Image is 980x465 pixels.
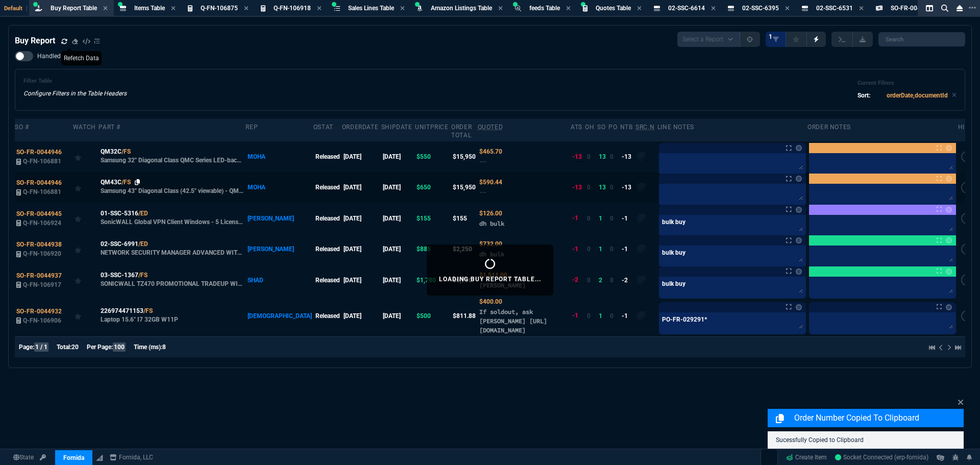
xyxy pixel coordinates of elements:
span: Per Page: [87,344,113,351]
td: $885 [415,234,451,264]
span: Q-FN-106918 [274,5,311,12]
span: Q-FN-106924 [23,219,61,227]
p: Laptop 15.6" I7 32GB W11P [101,315,178,324]
span: Q-FN-106917 [23,281,61,288]
div: OrderDate [342,123,378,131]
td: [DATE] [381,172,415,203]
input: Search [878,32,965,46]
span: 0 [587,312,591,320]
td: [PERSON_NAME] [246,234,313,264]
h4: Buy Report [15,35,55,47]
td: $1,780 [415,264,451,295]
nx-icon: Search [937,2,952,14]
td: 2 [597,264,608,295]
td: $15,950 [451,172,477,203]
span: Amazon Listings Table [431,5,492,12]
span: If soldout, ask Brian https://www.ebay.com/itm/226974471153?_skw=laptop&itmmeta=01K573CQKR70PG8Q9... [479,308,547,334]
div: SO [597,123,605,131]
a: msbcCompanyName [107,453,156,462]
span: 02-SSC-6614 [668,5,705,12]
span: 0 [587,153,591,160]
a: /FS [121,178,131,187]
td: Released [313,172,342,203]
div: Add to Watchlist [75,309,97,323]
span: SO-FR-0044938 [16,241,62,248]
td: SONICWALL TZ470 PROMOTIONAL TRADEUP WITH 3YR EPSS [99,264,246,295]
span: 0 [610,215,614,222]
p: NETWORK SECURITY MANAGER ADVANCED WITH MANAGEMENT, REPORTING, ANALYTICS FOR TZ370 3YR [101,249,244,257]
span: QM43C [101,178,121,187]
nx-icon: Close Tab [637,5,642,13]
span: Quoted Cost [479,298,502,305]
td: $2,250 [451,234,477,264]
div: OH [585,123,594,131]
span: Time (ms): [134,344,162,351]
div: -13 [572,152,582,162]
p: Samsung 32" Diagonal Class QMC Series LED-backlit LCD display - Crystal UHD - digital signage - Tiz [101,156,244,164]
span: 1 / 1 [34,342,48,352]
span: SO-FR-0044946 [16,179,62,186]
td: $155 [451,203,477,234]
td: 1 [597,203,608,234]
p: Samsung 43" Diagonal Class (42.5" viewable) - QMC Series LED-backlit LCD display - digital signage [101,187,244,195]
td: SonicWALL Global VPN Client Windows - 5 Licenses [99,203,246,234]
div: Line Notes [657,123,694,131]
td: -1 [620,234,635,264]
td: NETWORK SECURITY MANAGER ADVANCED WITH MANAGEMENT, REPORTING, ANALYTICS FOR TZ370 3YR [99,234,246,264]
td: $811.88 [451,296,477,336]
span: 0 [610,277,614,284]
span: Q-FN-106875 [201,5,238,12]
td: Released [313,234,342,264]
span: Buy Report Table [51,5,97,12]
nx-icon: Close Workbench [952,2,967,14]
div: -13 [572,183,582,192]
span: 02-SSC-6395 [742,5,779,12]
span: Page: [19,344,34,351]
abbr: Quoted Cost and Sourcing Notes [478,124,503,131]
nx-icon: Close Tab [498,5,503,13]
span: Q-FN-106881 [23,158,61,165]
span: 0 [610,184,614,191]
div: Order Notes [807,123,851,131]
td: $650 [415,172,451,203]
div: Part # [99,123,120,131]
td: [DATE] [381,234,415,264]
td: [DATE] [342,296,381,336]
span: QM32C [101,147,121,156]
span: 0 [587,184,591,191]
nx-icon: Close Tab [711,5,716,13]
a: /FS [143,306,153,315]
h6: Filter Table [23,78,127,85]
span: SO-FR-0044946 [16,149,62,156]
span: 0 [610,246,614,253]
a: Global State [10,453,37,462]
span: Q-FN-106906 [23,317,61,324]
span: 20 [71,344,79,351]
span: Quoted Cost [479,148,502,155]
span: 0 [587,215,591,222]
a: HjXBZGvxHUS279OpAAG9 [835,453,928,462]
td: -1 [620,203,635,234]
span: Handled [37,52,61,60]
span: 100 [113,342,126,352]
span: 226974471153 [101,306,143,315]
p: Order Number Copied to Clipboard [794,412,962,424]
div: Add to Watchlist [75,211,97,226]
span: 0 [587,246,591,253]
span: SO-FR-0044938 [891,5,935,12]
span: -- [479,158,486,165]
span: dh bulk [479,219,504,227]
span: -- [479,188,486,196]
p: Sort: [857,91,870,100]
td: 1 [597,296,608,336]
span: 0 [610,153,614,160]
code: orderDate,documentId [887,92,948,99]
td: -13 [620,172,635,203]
span: Q-FN-106881 [23,188,61,195]
span: Items Table [134,5,165,12]
td: [PERSON_NAME] [246,203,313,234]
td: [DATE] [342,264,381,295]
span: Quoted Cost [479,210,502,217]
div: -1 [572,244,578,254]
td: $155 [415,203,451,234]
